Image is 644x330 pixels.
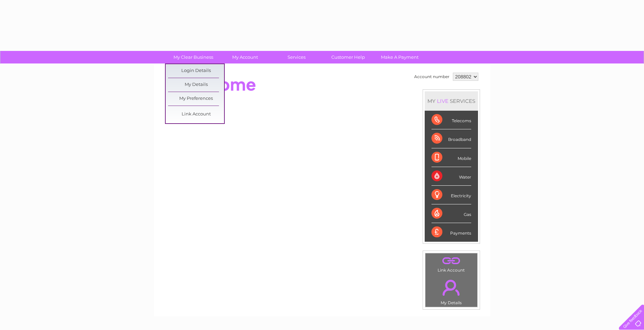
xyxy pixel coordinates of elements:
td: Link Account [425,253,478,274]
a: My Preferences [168,92,224,106]
a: Customer Help [320,51,376,63]
div: LIVE [436,98,450,104]
td: Account number [412,71,451,82]
a: Login Details [168,64,224,78]
div: Water [431,167,471,186]
a: My Clear Business [165,51,221,63]
a: My Details [168,78,224,92]
a: Services [269,51,325,63]
a: Make A Payment [372,51,428,63]
a: My Account [217,51,273,63]
div: Telecoms [431,111,471,129]
div: Mobile [431,148,471,167]
a: . [427,276,476,299]
div: Payments [431,223,471,241]
td: My Details [425,274,478,307]
div: Gas [431,204,471,223]
a: . [427,255,476,267]
div: Electricity [431,186,471,204]
div: Broadband [431,129,471,148]
div: MY SERVICES [425,91,478,111]
a: Link Account [168,108,224,121]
